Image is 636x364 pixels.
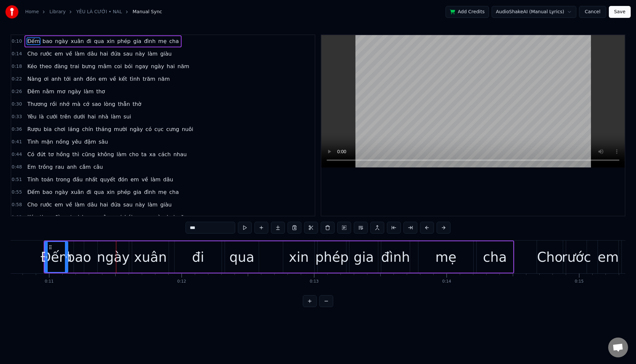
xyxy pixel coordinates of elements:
[67,125,80,133] span: láng
[129,75,141,83] span: tình
[93,37,105,45] span: qua
[85,176,98,183] span: nhất
[26,201,38,208] span: Cho
[72,151,80,158] span: thì
[163,176,174,183] span: dâu
[93,188,105,196] span: qua
[608,338,628,357] a: Open chat
[229,247,254,267] div: qua
[177,213,190,221] span: năm
[67,247,91,267] div: bao
[70,63,80,70] span: trai
[40,50,53,58] span: rước
[132,37,142,45] span: gia
[43,75,49,83] span: ơi
[575,279,584,284] div: 0:15
[483,247,507,267] div: cha
[435,247,456,267] div: mẹ
[103,100,116,108] span: lòng
[25,9,162,15] nav: breadcrumb
[12,151,22,158] span: 0:44
[12,51,22,57] span: 0:14
[134,63,149,70] span: ngay
[158,37,167,45] span: mẹ
[147,201,158,208] span: làm
[55,176,71,183] span: trong
[26,88,40,95] span: Đêm
[134,213,149,221] span: ngay
[54,213,68,221] span: đàng
[42,37,53,45] span: bao
[72,176,83,183] span: đầu
[117,37,131,45] span: phép
[110,201,121,208] span: đứa
[91,100,102,108] span: sao
[97,247,130,267] div: ngày
[45,279,54,284] div: 0:11
[160,50,173,58] span: giàu
[98,138,109,146] span: sâu
[12,139,22,145] span: 0:41
[26,213,37,221] span: Kéo
[354,247,374,267] div: gia
[26,188,40,196] span: Đếm
[86,50,98,58] span: dâu
[149,151,156,158] span: xa
[40,201,53,208] span: rước
[26,100,48,108] span: Thương
[76,9,122,15] a: YÊU LÀ CƯỚI • NAL
[173,151,187,158] span: nhau
[54,50,64,58] span: em
[81,213,96,221] span: bưng
[381,247,410,267] div: đình
[145,125,152,133] span: có
[79,163,91,171] span: cắm
[150,176,161,183] span: làm
[56,151,70,158] span: hồng
[54,188,69,196] span: ngày
[106,188,115,196] span: xin
[26,138,39,146] span: Tình
[12,114,22,120] span: 0:33
[41,138,54,146] span: mặn
[169,37,180,45] span: cha
[73,113,86,120] span: dưới
[442,279,451,284] div: 0:14
[157,75,171,83] span: năm
[140,151,147,158] span: ta
[123,50,133,58] span: sau
[26,50,38,58] span: Cho
[12,164,22,170] span: 0:48
[74,50,85,58] span: làm
[48,151,54,158] span: tơ
[177,279,186,284] div: 0:12
[12,176,22,183] span: 0:51
[598,247,619,267] div: em
[124,213,133,221] span: bói
[109,75,117,83] span: về
[54,125,66,133] span: chơi
[142,75,156,83] span: trăm
[26,37,40,45] span: Đếm
[166,125,180,133] span: cưng
[562,247,591,267] div: rước
[46,113,58,120] span: cưới
[147,50,158,58] span: làm
[51,75,62,83] span: anh
[537,247,563,267] div: Cho
[38,163,53,171] span: trồng
[26,163,36,171] span: Em
[310,279,319,284] div: 0:13
[86,188,92,196] span: đi
[114,213,123,221] span: coi
[315,247,349,267] div: phép
[95,125,112,133] span: tháng
[82,100,90,108] span: cớ
[70,188,85,196] span: xuân
[123,113,132,120] span: sui
[42,88,55,95] span: nằm
[12,88,22,95] span: 0:26
[143,188,156,196] span: đình
[36,151,46,158] span: đứt
[12,202,22,208] span: 0:58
